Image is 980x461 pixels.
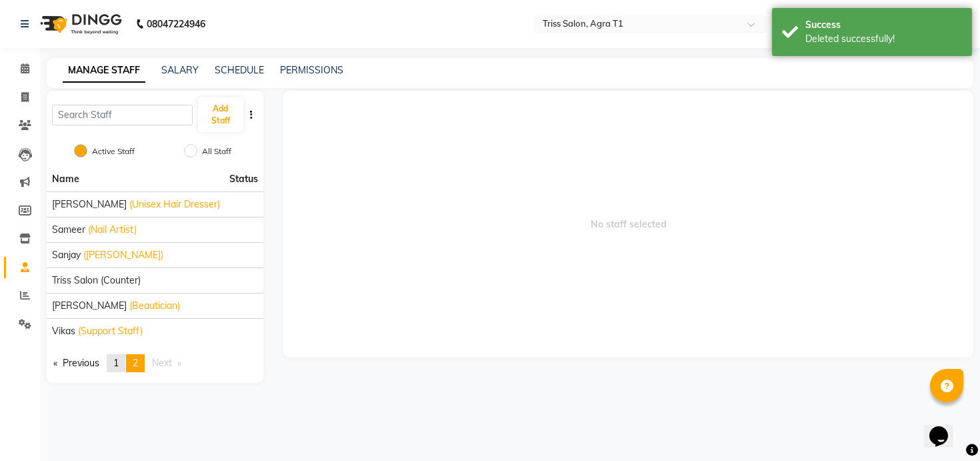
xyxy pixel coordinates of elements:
[161,64,199,76] a: SALARY
[198,97,243,132] button: Add Staff
[147,5,205,43] b: 08047224946
[47,354,263,372] nav: Pagination
[52,248,81,262] span: Sanjay
[202,145,231,157] label: All Staff
[52,223,85,237] span: Sameer
[283,91,973,358] span: No staff selected
[113,357,119,369] span: 1
[78,324,143,338] span: (Support Staff)
[88,223,137,237] span: (Nail Artist)
[924,408,967,448] iframe: chat widget
[92,145,135,157] label: Active Staff
[805,32,962,46] div: Deleted successfully!
[83,248,163,262] span: ([PERSON_NAME])
[133,357,138,369] span: 2
[129,197,220,211] span: (Unisex Hair Dresser)
[47,354,106,372] a: Previous
[52,299,127,313] span: [PERSON_NAME]
[34,5,125,43] img: logo
[52,197,127,211] span: [PERSON_NAME]
[63,59,145,83] a: MANAGE STAFF
[229,172,258,186] span: Status
[280,64,343,76] a: PERMISSIONS
[805,18,962,32] div: Success
[52,105,193,125] input: Search Staff
[52,173,79,185] span: Name
[52,324,75,338] span: Vikas
[52,274,141,288] span: Triss Salon (Counter)
[152,357,172,369] span: Next
[129,299,180,313] span: (Beautician)
[215,64,264,76] a: SCHEDULE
